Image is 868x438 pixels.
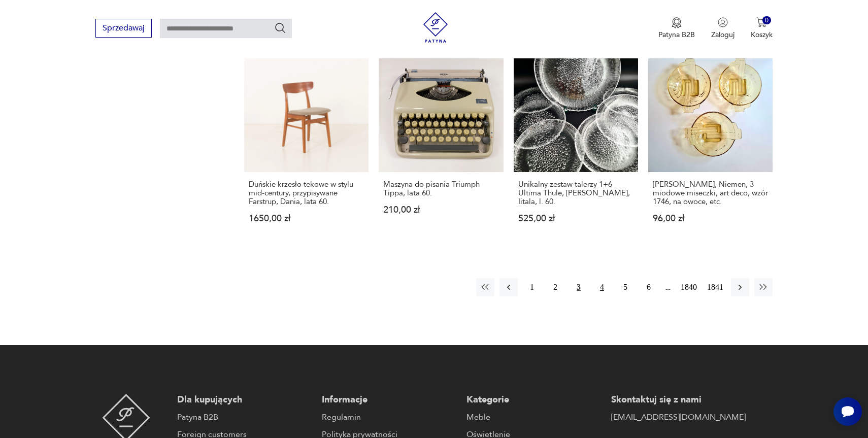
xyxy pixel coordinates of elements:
p: Kategorie [466,394,601,406]
a: Patyna B2B [177,411,312,423]
button: 1841 [705,278,726,296]
p: 96,00 zł [653,214,768,223]
p: Koszyk [751,30,773,40]
button: Zaloguj [711,17,735,40]
button: 0Koszyk [751,17,773,40]
p: Skontaktuj się z nami [611,394,746,406]
a: J. Stolle, Niemen, 3 miodowe miseczki, art deco, wzór 1746, na owoce, etc.[PERSON_NAME], Niemen, ... [648,48,773,243]
button: 3 [570,278,588,296]
p: Patyna B2B [658,30,695,40]
button: 6 [640,278,658,296]
h3: [PERSON_NAME], Niemen, 3 miodowe miseczki, art deco, wzór 1746, na owoce, etc. [653,180,768,206]
div: 0 [762,16,771,25]
h3: Maszyna do pisania Triumph Tippa, lata 60. [383,180,498,197]
a: [EMAIL_ADDRESS][DOMAIN_NAME] [611,411,746,423]
button: 1 [523,278,541,296]
img: Ikona koszyka [756,17,766,27]
button: Patyna B2B [658,17,695,40]
a: Unikalny zestaw talerzy 1+6 Ultima Thule, Tapio Wirkkala, Iitala, l. 60.Unikalny zestaw talerzy 1... [514,48,638,243]
img: Ikona medalu [672,17,682,28]
h3: Duńskie krzesło tekowe w stylu mid-century, przypisywane Farstrup, Dania, lata 60. [249,180,364,206]
a: Duńskie krzesło tekowe w stylu mid-century, przypisywane Farstrup, Dania, lata 60.Duńskie krzesło... [244,48,369,243]
p: Informacje [322,394,456,406]
img: Ikonka użytkownika [718,17,728,27]
p: Zaloguj [711,30,735,40]
iframe: Smartsupp widget button [833,397,862,426]
button: 2 [546,278,564,296]
p: Dla kupujących [177,394,312,406]
button: Sprzedawaj [95,19,152,38]
a: Regulamin [322,411,456,423]
img: Patyna - sklep z meblami i dekoracjami vintage [420,12,451,43]
button: 1840 [678,278,699,296]
a: Sprzedawaj [95,25,152,32]
button: 5 [616,278,635,296]
a: Maszyna do pisania Triumph Tippa, lata 60.Maszyna do pisania Triumph Tippa, lata 60.210,00 zł [379,48,503,243]
a: Meble [466,411,601,423]
h3: Unikalny zestaw talerzy 1+6 Ultima Thule, [PERSON_NAME], Iitala, l. 60. [518,180,633,206]
p: 210,00 zł [383,206,498,214]
button: 4 [593,278,611,296]
button: Szukaj [274,22,286,34]
p: 1650,00 zł [249,214,364,223]
a: Ikona medaluPatyna B2B [658,17,695,40]
p: 525,00 zł [518,214,633,223]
